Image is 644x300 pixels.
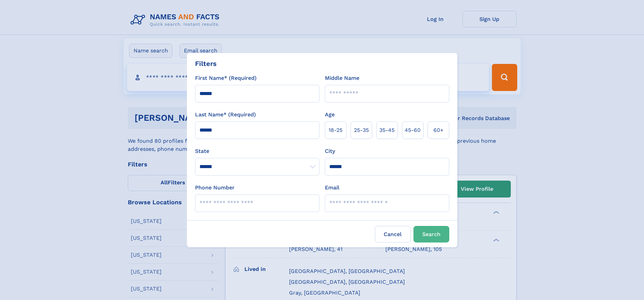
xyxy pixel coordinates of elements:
[375,226,411,243] label: Cancel
[195,184,235,192] label: Phone Number
[413,226,449,243] button: Search
[325,184,339,192] label: Email
[195,74,257,82] label: First Name* (Required)
[195,147,319,155] label: State
[325,74,359,82] label: Middle Name
[379,126,395,134] span: 35‑45
[329,126,342,134] span: 18‑25
[433,126,444,134] span: 60+
[354,126,369,134] span: 25‑35
[325,111,335,119] label: Age
[325,147,335,155] label: City
[195,111,256,119] label: Last Name* (Required)
[195,59,217,69] div: Filters
[405,126,421,134] span: 45‑60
